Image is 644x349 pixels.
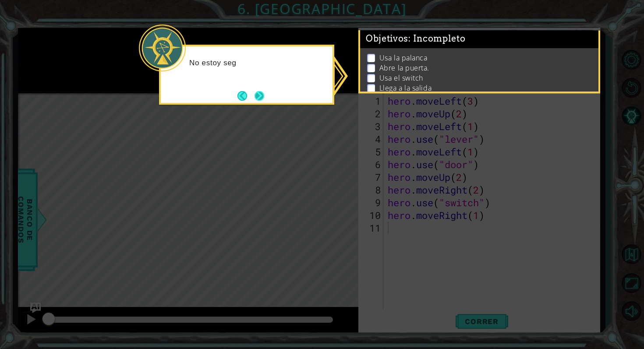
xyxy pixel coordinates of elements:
p: Usa el switch [379,73,423,83]
p: Usa la palanca [379,53,428,63]
button: Next [255,91,264,101]
button: Back [237,91,255,101]
span: Objetivos [366,33,466,44]
p: Llega a la salida [379,83,432,93]
p: No estoy seg [189,58,326,68]
p: Abre la puerta. [379,63,429,73]
span: : Incompleto [408,33,465,44]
